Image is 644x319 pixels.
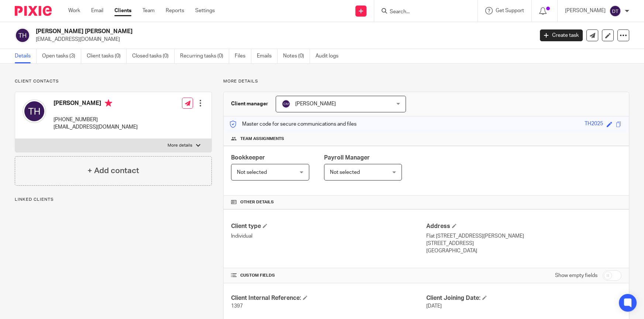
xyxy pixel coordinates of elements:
div: TH2025 [585,120,603,129]
a: Email [91,7,103,14]
a: Closed tasks (0) [132,49,175,63]
h4: Client Joining Date: [426,294,621,302]
h4: CUSTOM FIELDS [231,273,426,278]
h4: Address [426,222,621,230]
a: Emails [257,49,278,63]
h4: + Add contact [87,165,139,176]
a: Open tasks (3) [42,49,81,63]
a: Work [68,7,80,14]
p: More details [223,78,629,84]
img: svg%3E [23,99,46,123]
p: [EMAIL_ADDRESS][DOMAIN_NAME] [36,36,529,43]
span: Other details [240,199,274,205]
h3: Client manager [231,100,268,108]
h2: [PERSON_NAME] [PERSON_NAME] [36,28,430,35]
span: Not selected [330,170,360,175]
a: Create task [540,29,583,41]
p: [STREET_ADDRESS] [426,240,621,247]
img: svg%3E [15,28,30,43]
span: Bookkeeper [231,155,265,161]
h4: Client Internal Reference: [231,294,426,302]
a: Reports [166,7,184,14]
p: Linked clients [15,197,212,203]
a: Files [235,49,251,63]
p: Master code for secure communications and files [229,120,357,128]
a: Recurring tasks (0) [180,49,229,63]
a: Settings [195,7,215,14]
span: Payroll Manager [324,155,370,161]
label: Show empty fields [555,272,597,279]
a: Clients [114,7,131,14]
p: [EMAIL_ADDRESS][DOMAIN_NAME] [54,123,138,131]
img: svg%3E [609,5,621,17]
a: Notes (0) [283,49,310,63]
h4: Client type [231,222,426,230]
i: Primary [105,99,112,107]
a: Details [15,49,37,63]
p: More details [168,143,192,148]
a: Team [142,7,155,14]
img: Pixie [15,6,52,16]
p: Individual [231,232,426,240]
span: 1397 [231,304,243,309]
a: Audit logs [316,49,344,63]
h4: [PERSON_NAME] [54,99,138,109]
span: Get Support [496,8,524,13]
p: Client contacts [15,78,212,84]
p: [PHONE_NUMBER] [54,116,138,123]
a: Client tasks (0) [87,49,127,63]
p: [PERSON_NAME] [565,7,606,14]
span: [DATE] [426,304,442,309]
span: Not selected [237,170,267,175]
p: Flat [STREET_ADDRESS][PERSON_NAME] [426,232,621,240]
p: [GEOGRAPHIC_DATA] [426,247,621,255]
input: Search [389,9,455,15]
span: Team assignments [240,136,284,142]
span: [PERSON_NAME] [295,101,336,106]
img: svg%3E [282,99,290,108]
